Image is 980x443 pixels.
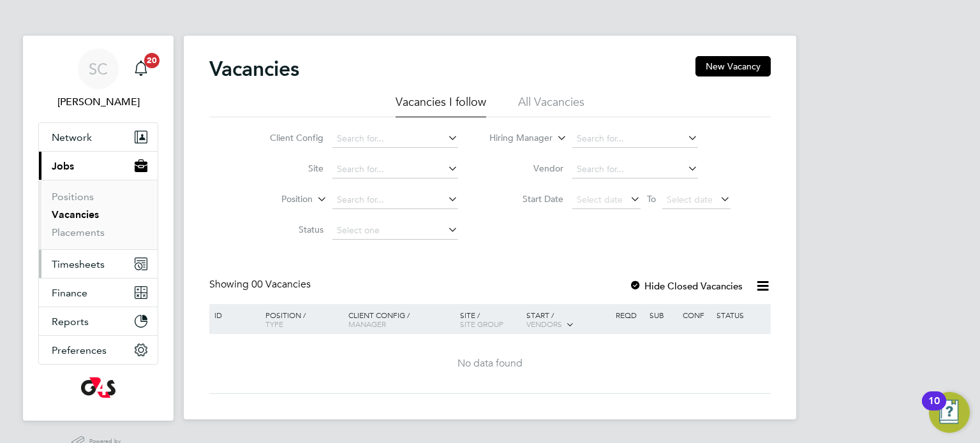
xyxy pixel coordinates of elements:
[348,319,386,329] span: Manager
[39,279,158,307] button: Finance
[39,180,158,249] div: Jobs
[629,280,743,292] label: Hide Closed Vacancies
[52,258,105,270] span: Timesheets
[526,319,562,329] span: Vendors
[39,307,158,335] button: Reports
[612,304,646,326] div: Reqd
[265,319,283,329] span: Type
[250,163,323,174] label: Site
[928,401,940,418] div: 10
[332,130,458,148] input: Search for...
[23,36,174,421] nav: Main navigation
[89,61,108,77] span: SC
[523,304,612,336] div: Start /
[38,377,158,398] a: Go to home page
[209,56,299,82] h2: Vacancies
[457,304,524,335] div: Site /
[52,316,89,328] span: Reports
[52,287,87,299] span: Finance
[695,56,771,76] button: New Vacancy
[81,377,115,398] img: g4s-logo-retina.png
[479,132,553,145] label: Hiring Manager
[211,357,769,370] div: No data found
[679,304,713,326] div: Conf
[396,94,486,117] li: Vacancies I follow
[211,304,256,326] div: ID
[518,94,584,117] li: All Vacancies
[256,304,345,335] div: Position /
[39,152,158,180] button: Jobs
[490,163,563,174] label: Vendor
[239,193,313,206] label: Position
[332,161,458,178] input: Search for...
[39,336,158,364] button: Preferences
[128,48,154,89] a: 20
[39,123,158,151] button: Network
[250,132,323,143] label: Client Config
[929,392,970,433] button: Open Resource Center, 10 new notifications
[52,131,92,143] span: Network
[209,278,313,291] div: Showing
[38,48,158,110] a: SC[PERSON_NAME]
[52,160,74,172] span: Jobs
[144,53,160,68] span: 20
[713,304,769,326] div: Status
[52,208,99,221] a: Vacancies
[52,191,94,203] a: Positions
[345,304,457,335] div: Client Config /
[643,191,660,207] span: To
[646,304,679,326] div: Sub
[332,191,458,209] input: Search for...
[667,194,713,205] span: Select date
[572,130,698,148] input: Search for...
[572,161,698,178] input: Search for...
[52,226,105,238] a: Placements
[39,250,158,278] button: Timesheets
[250,224,323,235] label: Status
[460,319,503,329] span: Site Group
[332,222,458,240] input: Select one
[251,278,311,291] span: 00 Vacancies
[577,194,623,205] span: Select date
[52,344,107,356] span: Preferences
[38,94,158,110] span: Samuel Clacker
[490,193,563,205] label: Start Date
